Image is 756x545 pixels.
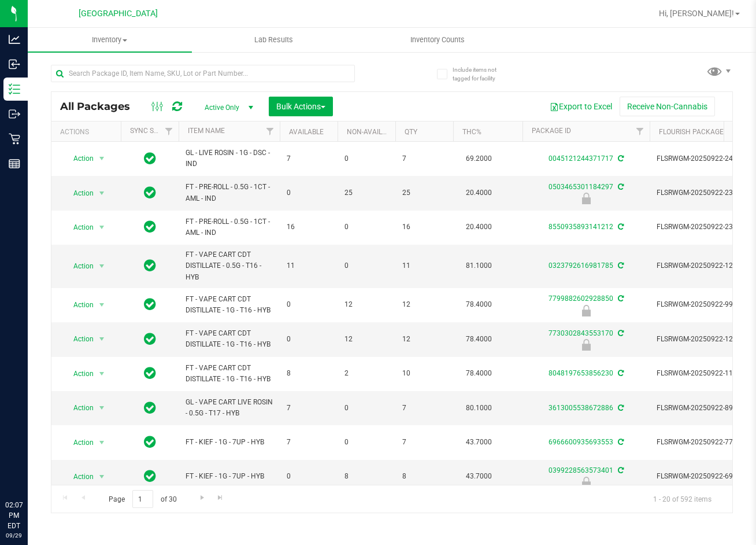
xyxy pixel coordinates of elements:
[460,150,498,167] span: 69.2000
[239,35,309,45] span: Lab Results
[63,331,94,347] span: Action
[542,97,620,116] button: Export to Excel
[549,154,613,163] a: 0045121244371717
[549,404,613,412] a: 3613005538672886
[344,403,388,414] span: 0
[616,294,624,303] span: Sync from Compliance System
[79,9,158,19] span: [GEOGRAPHIC_DATA]
[453,65,510,83] span: Include items not tagged for facility
[28,28,192,52] a: Inventory
[144,185,156,201] span: In Sync
[276,102,325,111] span: Bulk Actions
[160,121,179,141] a: Filter
[395,35,480,45] span: Inventory Counts
[402,153,446,164] span: 7
[402,403,446,414] span: 7
[287,403,331,414] span: 7
[616,466,624,474] span: Sync from Compliance System
[549,294,613,303] a: 7799882602928850
[186,363,273,385] span: FT - VAPE CART CDT DISTILLATE - 1G - T16 - HYB
[287,222,331,233] span: 16
[402,187,446,198] span: 25
[549,183,613,191] a: 0503465301184297
[144,150,156,167] span: In Sync
[549,223,613,231] a: 8550935893141212
[402,368,446,379] span: 10
[51,65,355,82] input: Search Package ID, Item Name, SKU, Lot or Part Number...
[631,121,650,141] a: Filter
[287,153,331,164] span: 7
[287,334,331,345] span: 0
[9,83,20,95] inline-svg: Inventory
[402,471,446,482] span: 8
[462,128,481,136] a: THC%
[616,183,624,191] span: Sync from Compliance System
[344,187,388,198] span: 25
[9,158,20,170] inline-svg: Reports
[620,97,715,116] button: Receive Non-Cannabis
[287,299,331,310] span: 0
[616,223,624,231] span: Sync from Compliance System
[5,531,23,540] p: 09/29
[95,150,109,167] span: select
[144,468,156,484] span: In Sync
[344,437,388,448] span: 0
[659,128,732,136] a: Flourish Package ID
[63,469,94,485] span: Action
[95,258,109,274] span: select
[9,133,20,145] inline-svg: Retail
[63,297,94,313] span: Action
[9,108,20,120] inline-svg: Outbound
[186,182,273,204] span: FT - PRE-ROLL - 0.5G - 1CT - AML - IND
[186,249,273,283] span: FT - VAPE CART CDT DISTILLATE - 0.5G - T16 - HYB
[60,100,142,113] span: All Packages
[616,262,624,270] span: Sync from Compliance System
[144,331,156,347] span: In Sync
[144,257,156,274] span: In Sync
[616,329,624,337] span: Sync from Compliance System
[460,331,498,348] span: 78.4000
[192,28,356,52] a: Lab Results
[405,128,417,136] a: Qty
[144,296,156,312] span: In Sync
[212,490,229,506] a: Go to the last page
[12,452,46,487] iframe: Resource center
[287,368,331,379] span: 8
[616,438,624,446] span: Sync from Compliance System
[63,366,94,382] span: Action
[344,299,388,310] span: 12
[549,329,613,337] a: 7730302843553170
[344,153,388,164] span: 0
[344,334,388,345] span: 12
[549,466,613,474] a: 0399228563573401
[549,369,613,377] a: 8048197653856230
[5,500,23,531] p: 02:07 PM EDT
[616,369,624,377] span: Sync from Compliance System
[63,258,94,274] span: Action
[402,222,446,233] span: 16
[460,434,498,451] span: 43.7000
[402,299,446,310] span: 12
[521,193,651,204] div: Newly Received
[287,437,331,448] span: 7
[63,185,94,201] span: Action
[344,368,388,379] span: 2
[344,471,388,482] span: 8
[95,297,109,313] span: select
[132,490,153,508] input: 1
[402,437,446,448] span: 7
[186,216,273,238] span: FT - PRE-ROLL - 0.5G - 1CT - AML - IND
[287,187,331,198] span: 0
[521,339,651,351] div: Newly Received
[460,468,498,485] span: 43.7000
[188,127,225,135] a: Item Name
[130,127,175,135] a: Sync Status
[521,477,651,488] div: Newly Received
[460,365,498,382] span: 78.4000
[344,260,388,271] span: 0
[186,437,273,448] span: FT - KIEF - 1G - 7UP - HYB
[95,366,109,382] span: select
[460,296,498,313] span: 78.4000
[9,58,20,70] inline-svg: Inbound
[95,469,109,485] span: select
